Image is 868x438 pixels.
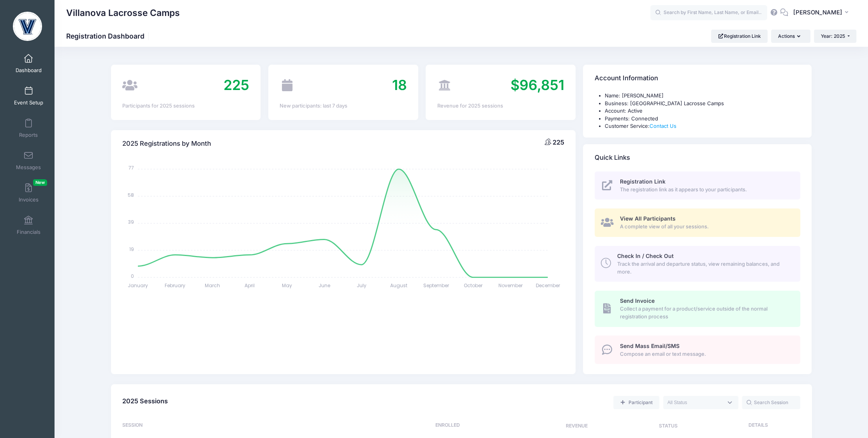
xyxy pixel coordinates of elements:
tspan: 39 [128,219,134,225]
span: 2025 Sessions [122,397,168,405]
h4: Account Information [595,67,658,90]
tspan: March [205,282,220,288]
li: Name: [PERSON_NAME] [605,92,800,100]
a: Financials [10,212,47,239]
div: Revenue [529,422,624,431]
span: Messages [16,164,41,171]
span: View All Participants [620,215,676,222]
a: Send Invoice Collect a payment for a product/service outside of the normal registration process [595,291,800,327]
a: Messages [10,147,47,174]
button: Year: 2025 [814,30,856,43]
span: Compose an email or text message. [620,350,792,358]
tspan: January [128,282,148,288]
a: InvoicesNew [10,179,47,207]
a: Contact Us [650,123,676,129]
tspan: September [423,282,449,288]
a: Add a new manual registration [613,396,659,409]
tspan: 0 [131,273,134,279]
div: Participants for 2025 sessions [122,102,249,110]
span: Send Mass Email/SMS [620,343,680,349]
input: Search by First Name, Last Name, or Email... [650,5,767,21]
tspan: December [535,282,560,288]
span: Track the arrival and departure status, view remaining balances, and more. [617,260,791,276]
li: Payments: Connected [605,115,800,123]
a: Check In / Check Out Track the arrival and departure status, view remaining balances, and more. [595,246,800,282]
tspan: 58 [128,191,134,198]
a: Registration Link The registration link as it appears to your participants. [595,171,800,200]
img: Villanova Lacrosse Camps [13,12,42,41]
span: Collect a payment for a product/service outside of the normal registration process [620,305,792,320]
tspan: 19 [129,245,134,252]
span: Year: 2025 [821,33,845,39]
tspan: November [498,282,523,288]
span: 18 [392,76,407,94]
span: Registration Link [620,178,666,185]
tspan: July [356,282,366,288]
span: Send Invoice [620,297,655,304]
span: Invoices [19,196,39,203]
span: Reports [19,132,38,138]
tspan: October [464,282,483,288]
div: Details [712,422,800,431]
span: [PERSON_NAME] [793,8,842,17]
span: Dashboard [16,67,42,74]
span: 225 [553,138,564,146]
button: Actions [771,30,810,43]
h4: Quick Links [595,147,630,169]
tspan: April [245,282,255,288]
a: Event Setup [10,82,47,109]
tspan: February [165,282,185,288]
tspan: 77 [129,164,134,171]
div: New participants: last 7 days [280,102,407,110]
div: Session [122,422,366,431]
div: Enrolled [366,422,529,431]
a: Dashboard [10,50,47,77]
a: Reports [10,115,47,142]
span: The registration link as it appears to your participants. [620,186,792,194]
span: Event Setup [14,99,43,106]
a: Send Mass Email/SMS Compose an email or text message. [595,336,800,364]
span: A complete view of all your sessions. [620,223,792,231]
textarea: Search [667,399,723,406]
span: Financials [17,229,40,235]
span: Check In / Check Out [617,253,674,259]
tspan: June [318,282,330,288]
div: Revenue for 2025 sessions [437,102,564,110]
a: Registration Link [711,30,768,43]
tspan: May [282,282,292,288]
h1: Registration Dashboard [66,32,151,40]
span: New [33,179,47,186]
span: 225 [224,76,249,94]
button: [PERSON_NAME] [788,4,856,22]
h1: Villanova Lacrosse Camps [66,4,180,22]
a: View All Participants A complete view of all your sessions. [595,208,800,237]
input: Search Session [742,396,800,409]
span: $96,851 [511,76,564,94]
div: Status [624,422,712,431]
h4: 2025 Registrations by Month [122,132,211,155]
li: Account: Active [605,107,800,115]
li: Customer Service: [605,122,800,130]
li: Business: [GEOGRAPHIC_DATA] Lacrosse Camps [605,100,800,108]
tspan: August [390,282,407,288]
